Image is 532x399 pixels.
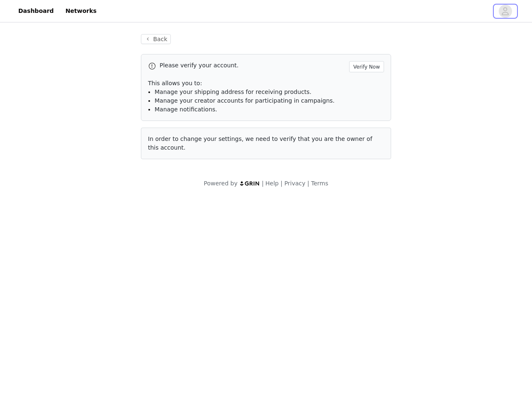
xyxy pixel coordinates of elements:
p: This allows you to: [148,79,384,88]
span: In order to change your settings, we need to verify that you are the owner of this account. [148,135,372,151]
span: Manage your creator accounts for participating in campaigns. [155,97,335,104]
span: | [262,180,264,187]
a: Terms [311,180,328,187]
span: Powered by [204,180,237,187]
span: Manage your shipping address for receiving products. [155,89,311,95]
a: Networks [60,2,101,20]
a: Privacy [284,180,305,187]
div: avatar [501,5,509,18]
p: Please verify your account. [160,61,346,70]
span: | [307,180,309,187]
a: Dashboard [13,2,59,20]
button: Verify Now [349,61,384,72]
img: logo [239,181,260,186]
button: Back [141,34,171,44]
span: Manage notifications. [155,106,217,113]
span: | [281,180,283,187]
a: Help [266,180,279,187]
